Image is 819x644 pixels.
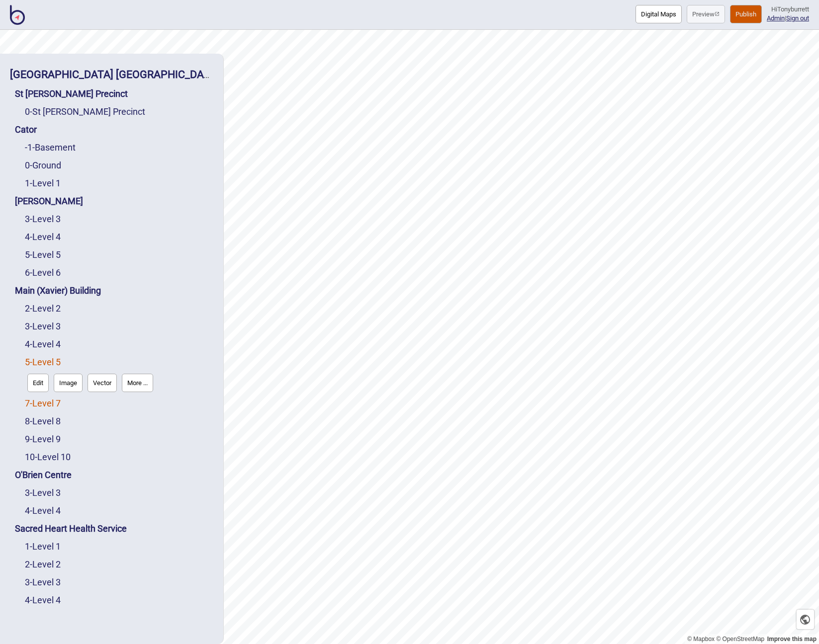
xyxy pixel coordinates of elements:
div: Level 4 [25,591,213,609]
div: Level 4 [25,228,213,246]
div: Ground [25,157,213,174]
a: Previewpreview [687,5,725,23]
div: Level 2 [25,556,213,573]
div: Level 1 [25,538,213,556]
button: Vector [88,374,117,392]
a: Mapbox [687,636,715,643]
div: Main (Xavier) Building [15,282,213,300]
a: 0-St [PERSON_NAME] Precinct [25,106,145,117]
div: De Lacy [15,192,213,210]
a: 4-Level 4 [25,232,61,242]
a: [GEOGRAPHIC_DATA] [GEOGRAPHIC_DATA] [10,68,219,80]
div: Level 5 [25,246,213,264]
div: Level 4 [25,502,213,520]
a: 10-Level 10 [25,452,71,462]
button: More ... [122,374,153,392]
a: -1-Basement [25,142,76,153]
div: Level 4 [25,335,213,353]
div: Hi Tonyburrett [767,5,809,14]
div: St Vincent's Precinct [25,103,213,121]
button: Digital Maps [636,5,682,23]
a: Vector [85,371,119,395]
a: 2-Level 2 [25,559,61,569]
a: 0-Ground [25,160,61,170]
img: preview [715,11,720,16]
a: OpenStreetMap [716,636,764,643]
a: O'Brien Centre [15,470,72,480]
div: Level 8 [25,412,213,430]
div: Level 10 [25,448,213,466]
button: Publish [730,5,762,23]
a: Cator [15,124,37,135]
div: St Vincent's Public Hospital Sydney [10,64,213,85]
a: 3-Level 3 [25,321,61,331]
div: Level 3 [25,573,213,591]
div: O'Brien Centre [15,466,213,484]
a: 3-Level 3 [25,487,61,498]
a: St [PERSON_NAME] Precinct [15,88,128,99]
a: 6-Level 6 [25,267,61,278]
button: Preview [687,5,725,23]
a: [PERSON_NAME] [15,196,83,206]
a: 5-Level 5 [25,249,61,260]
div: Level 9 [25,430,213,448]
img: BindiMaps CMS [10,5,25,25]
a: 2-Level 2 [25,303,61,314]
div: Cator [15,121,213,139]
div: Level 5 [25,353,213,395]
a: 3-Level 3 [25,214,61,224]
div: Sacred Heart Health Service [15,520,213,538]
a: Admin [767,14,785,22]
a: Image [51,371,85,395]
div: Level 3 [25,484,213,502]
a: 7-Level 7 [25,398,61,408]
a: More ... [119,371,156,395]
a: 9-Level 9 [25,434,61,444]
div: St Vincent's Precinct [15,85,213,103]
a: 4-Level 4 [25,339,61,349]
div: Level 3 [25,210,213,228]
a: Sacred Heart Health Service [15,523,127,534]
button: Edit [27,374,49,392]
a: 8-Level 8 [25,416,61,426]
button: Image [54,374,83,392]
a: 1-Level 1 [25,178,61,188]
a: Map feedback [767,636,817,643]
div: Level 2 [25,300,213,318]
button: Sign out [786,14,809,22]
a: Main (Xavier) Building [15,285,101,296]
a: 3-Level 3 [25,577,61,587]
div: Level 3 [25,318,213,335]
div: Basement [25,139,213,157]
a: 4-Level 4 [25,595,61,605]
div: Level 1 [25,174,213,192]
div: Level 6 [25,264,213,282]
a: 1-Level 1 [25,541,61,552]
a: Edit [25,371,51,395]
a: 4-Level 4 [25,505,61,516]
a: 5-Level 5 [25,357,61,367]
div: Level 7 [25,395,213,412]
span: | [767,14,786,22]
